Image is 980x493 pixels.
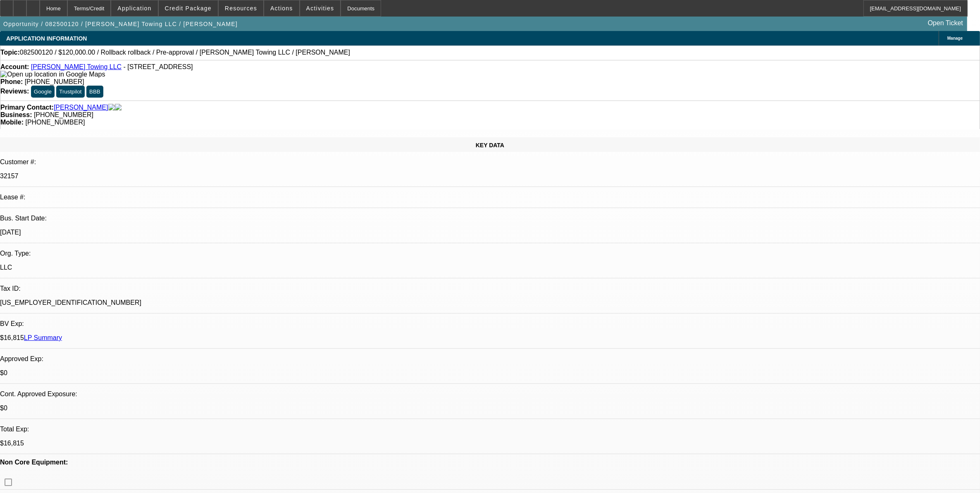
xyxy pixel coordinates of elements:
[476,142,504,148] span: KEY DATA
[947,36,963,41] span: Manage
[108,104,115,111] img: facebook-icon.png
[31,63,122,70] a: [PERSON_NAME] Towing LLC
[0,71,105,78] a: View Google Maps
[111,0,157,16] button: Application
[34,111,93,118] span: [PHONE_NUMBER]
[0,88,29,95] strong: Reviews:
[31,86,55,98] button: Google
[3,21,238,27] span: Opportunity / 082500120 / [PERSON_NAME] Towing LLC / [PERSON_NAME]
[165,5,212,12] span: Credit Package
[306,5,334,12] span: Activities
[225,5,257,12] span: Resources
[115,104,122,111] img: linkedin-icon.png
[24,334,62,341] a: LP Summary
[56,86,84,98] button: Trustpilot
[300,0,341,16] button: Activities
[6,35,87,42] span: APPLICATION INFORMATION
[124,63,193,70] span: - [STREET_ADDRESS]
[264,0,299,16] button: Actions
[270,5,293,12] span: Actions
[0,78,23,85] strong: Phone:
[25,119,85,126] span: [PHONE_NUMBER]
[219,0,263,16] button: Resources
[0,49,20,56] strong: Topic:
[925,16,966,30] a: Open Ticket
[117,5,151,12] span: Application
[0,104,54,111] strong: Primary Contact:
[0,111,32,118] strong: Business:
[159,0,218,16] button: Credit Package
[20,49,350,56] span: 082500120 / $120,000.00 / Rollback rollback / Pre-approval / [PERSON_NAME] Towing LLC / [PERSON_N...
[0,71,105,78] img: Open up location in Google Maps
[25,78,84,85] span: [PHONE_NUMBER]
[0,63,29,70] strong: Account:
[86,86,103,98] button: BBB
[0,119,24,126] strong: Mobile:
[54,104,108,111] a: [PERSON_NAME]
